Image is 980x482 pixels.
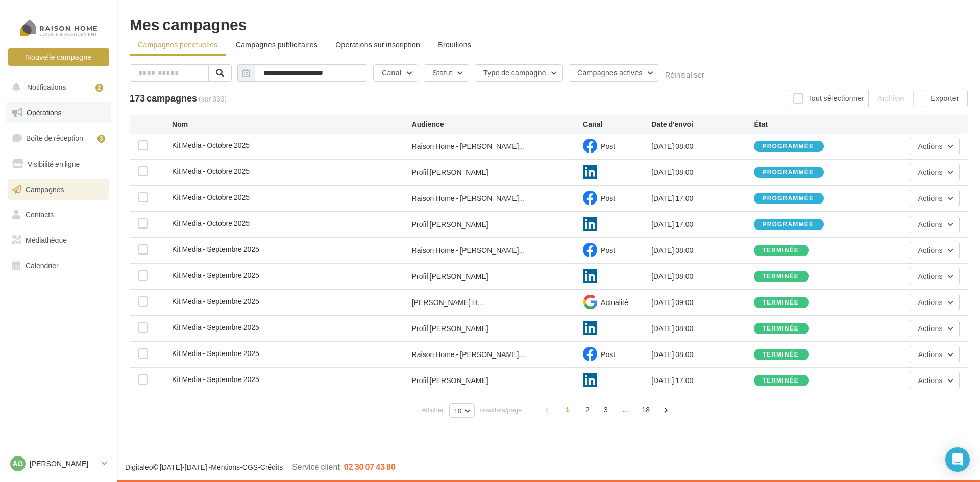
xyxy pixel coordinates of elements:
span: Actions [918,194,943,202]
span: Actions [918,272,943,281]
button: Actions [910,242,960,259]
span: Contacts [26,210,54,219]
span: Boîte de réception [26,134,83,142]
div: [DATE] 17:00 [651,193,754,204]
button: Actions [910,372,960,389]
span: 02 30 07 43 80 [344,462,396,471]
span: Actions [918,376,943,385]
span: 2 [579,401,596,418]
div: [DATE] 09:00 [651,297,754,308]
span: Raison Home - [PERSON_NAME]... [412,193,525,204]
button: Tout sélectionner [789,90,869,107]
button: Nouvelle campagne [8,48,109,66]
span: [PERSON_NAME] H... [412,297,483,308]
div: [DATE] 08:00 [651,245,754,256]
div: État [754,119,856,130]
div: programmée [762,143,814,150]
button: Exporter [922,90,968,107]
span: Visibilité en ligne [28,160,80,168]
span: Actions [918,168,943,176]
p: [PERSON_NAME] [30,459,97,469]
span: 3 [598,401,614,418]
span: Actions [918,298,943,307]
div: programmée [762,195,814,202]
div: [DATE] 08:00 [651,323,754,334]
span: Actions [918,142,943,150]
span: Raison Home - [PERSON_NAME]... [412,245,525,256]
span: Operations sur inscription [335,40,420,49]
div: Open Intercom Messenger [945,447,970,472]
span: Brouillons [438,40,471,49]
span: 18 [638,401,654,418]
div: [DATE] 08:00 [651,167,754,177]
div: terminée [762,351,799,358]
a: Campagnes [6,179,111,200]
span: 173 campagnes [130,92,197,104]
span: © [DATE]-[DATE] - - - [125,463,396,471]
span: Notifications [27,83,66,91]
span: Opérations [27,108,61,117]
button: Archiver [869,90,914,107]
span: ... [618,401,634,418]
div: Profil [PERSON_NAME] [412,167,488,177]
div: Profil [PERSON_NAME] [412,219,488,230]
button: Actions [910,320,960,337]
a: Mentions [211,463,240,471]
span: Kit Media - Octobre 2025 [172,141,250,149]
div: Mes campagnes [130,16,968,32]
div: Audience [412,119,583,130]
span: résultats/page [480,405,522,415]
span: Kit Media - Septembre 2025 [172,375,259,384]
button: Actions [910,268,960,285]
a: Médiathèque [6,230,111,251]
div: [DATE] 17:00 [651,219,754,230]
div: Canal [583,119,651,130]
span: Actions [918,350,943,359]
span: Campagnes publicitaires [236,40,317,49]
span: Kit Media - Octobre 2025 [172,193,250,201]
div: terminée [762,273,799,280]
div: Profil [PERSON_NAME] [412,375,488,386]
div: terminée [762,299,799,306]
a: AG [PERSON_NAME] [8,454,109,473]
span: Post [601,350,615,359]
a: Crédits [260,463,283,471]
a: Digitaleo [125,463,153,471]
div: programmée [762,221,814,228]
span: (sur 333) [199,94,227,104]
button: Réinitialiser [665,71,704,79]
button: Actions [910,216,960,233]
div: 2 [95,84,103,92]
span: Actualité [601,298,628,307]
div: Profil [PERSON_NAME] [412,271,488,282]
span: Actions [918,324,943,333]
div: Date d'envoi [651,119,754,130]
button: Actions [910,190,960,207]
span: Kit Media - Septembre 2025 [172,323,259,332]
span: Actions [918,220,943,229]
button: Actions [910,138,960,155]
button: Actions [910,346,960,363]
button: Statut [424,64,469,82]
button: Campagnes actives [569,64,659,82]
div: programmée [762,169,814,176]
div: 3 [97,135,105,143]
button: Type de campagne [475,64,563,82]
button: 10 [449,403,474,418]
span: Campagnes actives [577,68,643,77]
span: Médiathèque [26,236,67,244]
a: Boîte de réception3 [6,127,111,149]
div: Nom [172,119,412,130]
a: CGS [242,463,258,471]
span: Kit Media - Octobre 2025 [172,167,250,175]
span: Kit Media - Septembre 2025 [172,245,259,253]
span: Kit Media - Septembre 2025 [172,271,259,280]
span: Post [601,142,615,150]
span: Raison Home - [PERSON_NAME]... [412,141,525,151]
span: 1 [559,401,576,418]
div: [DATE] 17:00 [651,375,754,386]
a: Contacts [6,204,111,225]
div: terminée [762,247,799,254]
button: Actions [910,164,960,181]
div: [DATE] 08:00 [651,271,754,282]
